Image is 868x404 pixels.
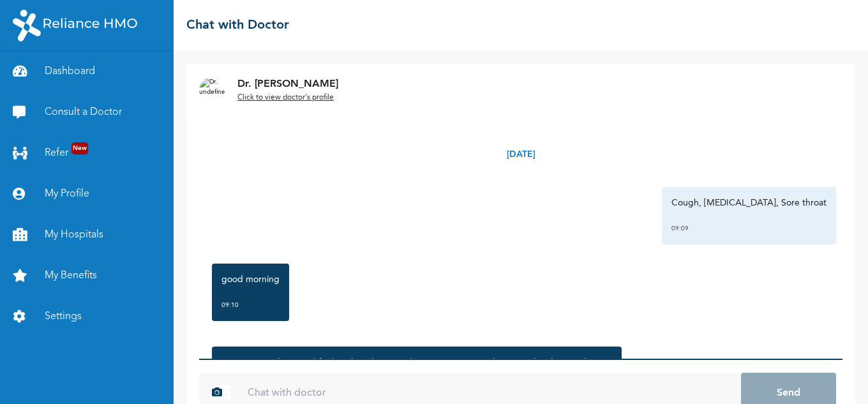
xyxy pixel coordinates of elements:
img: RelianceHMO's Logo [13,10,137,41]
div: 09:09 [671,222,827,235]
u: Click to view doctor's profile [237,94,334,101]
p: good morning [221,273,280,286]
div: 09:10 [221,299,280,311]
p: How are you doing and for how long have you been experiencing this? give details according to how... [221,356,612,382]
p: [DATE] [507,148,535,161]
p: Dr. [PERSON_NAME] [237,77,338,92]
img: Dr. undefined` [199,77,225,103]
span: New [71,142,88,154]
p: Cough, [MEDICAL_DATA], Sore throat [671,197,827,209]
h2: Chat with Doctor [186,16,289,35]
